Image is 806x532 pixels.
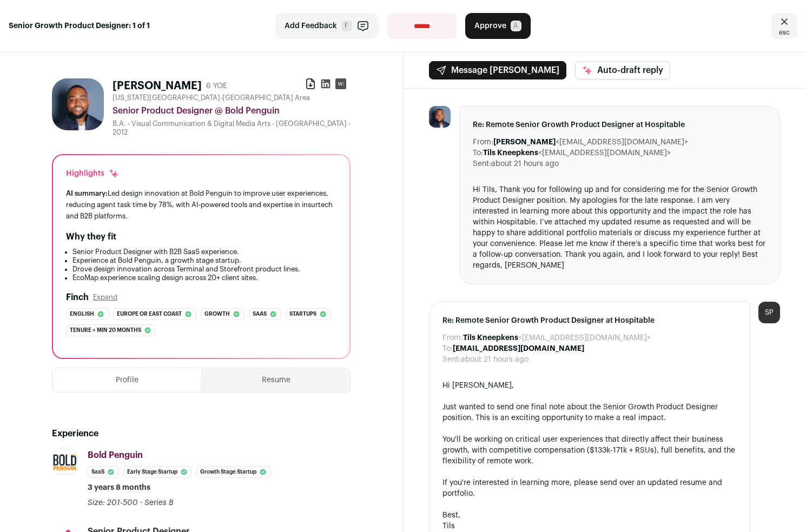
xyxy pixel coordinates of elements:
button: Add Feedback F [275,13,379,39]
div: Just wanted to send one final note about the Senior Growth Product Designer position. This is an ... [442,402,736,423]
div: SP [758,302,780,323]
li: Senior Product Designer with B2B SaaS experience. [72,248,336,256]
li: SaaS [88,466,119,478]
span: Europe or east coast [117,309,182,320]
button: Approve A [465,13,531,39]
span: Re: Remote Senior Growth Product Designer at Hospitable [442,315,736,326]
span: Bold Penguin [88,451,143,460]
li: EcoMap experience scaling design across 20+ client sites. [72,274,336,282]
div: You'll be working on critical user experiences that directly affect their business growth, with c... [442,434,736,467]
span: A [511,21,521,31]
dt: Sent: [473,158,491,169]
li: Early Stage Startup [123,466,192,478]
dt: From: [473,137,493,148]
span: English [70,309,94,320]
dt: To: [473,148,483,158]
span: Tenure + min 20 months [70,325,141,336]
h2: Finch [66,291,89,304]
dd: about 21 hours ago [491,158,559,169]
dd: about 21 hours ago [461,354,528,365]
span: Growth [204,309,230,320]
div: Led design innovation at Bold Penguin to improve user experiences, reducing agent task time by 78... [66,188,336,222]
div: 6 YOE [206,81,227,91]
span: [US_STATE][GEOGRAPHIC_DATA]-[GEOGRAPHIC_DATA] Area [113,94,310,102]
li: Drove design innovation across Terminal and Storefront product lines. [72,265,336,274]
h2: Why they fit [66,230,116,243]
div: Senior Product Designer @ Bold Penguin [113,104,351,117]
li: Growth Stage Startup [196,466,271,478]
b: Tils Kneepkens [483,149,538,157]
b: [EMAIL_ADDRESS][DOMAIN_NAME] [453,345,584,353]
div: Tils [442,521,736,531]
div: Best, [442,510,736,521]
a: Close [771,13,797,39]
strong: Senior Growth Product Designer: 1 of 1 [9,21,150,31]
button: Resume [202,368,350,392]
img: fdde0c383e9eb43a0313430409331f61ab982d8f0f58c4cb8a701ceafb95c68e [429,106,451,128]
button: Message [PERSON_NAME] [429,61,566,79]
span: Saas [253,309,267,320]
img: fdde0c383e9eb43a0313430409331f61ab982d8f0f58c4cb8a701ceafb95c68e [52,78,104,130]
div: Highlights [66,168,120,179]
h1: [PERSON_NAME] [113,78,202,94]
button: Auto-draft reply [575,61,670,79]
span: · [140,497,142,508]
span: Startups [289,309,316,320]
span: Approve [474,21,506,31]
dd: <[EMAIL_ADDRESS][DOMAIN_NAME]> [483,148,671,158]
span: Size: 201-500 [88,499,138,507]
dt: From: [442,332,463,343]
div: B.A. - Visual Communication & Digital Media Arts - [GEOGRAPHIC_DATA] - 2012 [113,119,351,137]
dd: <[EMAIL_ADDRESS][DOMAIN_NAME]> [493,137,688,148]
span: Series B [144,499,174,507]
div: Hi [PERSON_NAME], [442,380,736,391]
b: Tils Kneepkens [463,334,518,342]
button: Profile [52,368,201,392]
dt: Sent: [442,354,461,365]
span: Add Feedback [285,21,337,31]
b: [PERSON_NAME] [493,138,556,146]
h2: Experience [52,427,351,440]
button: Expand [93,293,117,302]
div: If you're interested in learning more, please send over an updated resume and portfolio. [442,477,736,499]
img: 723ce85f3582cd07ca8949626865b63ad96aedfd1dc8f45ffd2971e82c91f3e7.jpg [52,453,77,471]
span: esc [779,28,790,37]
li: Experience at Bold Penguin, a growth stage startup. [72,256,336,265]
dt: To: [442,343,453,354]
span: Re: Remote Senior Growth Product Designer at Hospitable [473,119,767,130]
span: AI summary: [66,190,108,197]
div: Hi Tils, Thank you for following up and for considering me for the Senior Growth Product Designer... [473,184,767,271]
span: F [341,21,352,31]
span: 3 years 8 months [88,482,150,493]
dd: <[EMAIL_ADDRESS][DOMAIN_NAME]> [463,332,651,343]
